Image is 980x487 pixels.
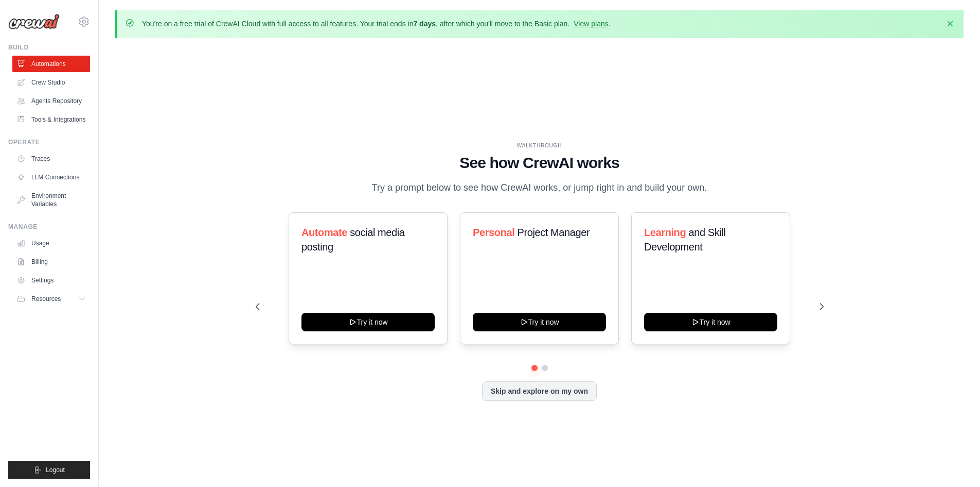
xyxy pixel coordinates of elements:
[12,74,90,91] a: Crew Studio
[12,254,90,270] a: Billing
[12,169,90,186] a: LLM Connections
[12,56,90,72] a: Automations
[301,313,435,331] button: Try it now
[517,227,590,238] span: Project Manager
[8,461,90,479] button: Logout
[367,180,712,195] p: Try a prompt below to see how CrewAI works, or jump right in and build your own.
[574,20,608,28] a: View plans
[473,227,514,238] span: Personal
[12,188,90,212] a: Environment Variables
[12,111,90,128] a: Tools & Integrations
[8,43,90,52] div: Build
[644,227,686,238] span: Learning
[301,227,405,253] span: social media posting
[8,14,60,29] img: Logo
[12,235,90,251] a: Usage
[644,227,725,253] span: and Skill Development
[142,19,611,29] p: You're on a free trial of CrewAI Cloud with full access to all features. Your trial ends in , aft...
[12,150,90,167] a: Traces
[31,295,61,303] span: Resources
[256,142,824,149] div: WALKTHROUGH
[473,313,606,331] button: Try it now
[12,291,90,307] button: Resources
[8,138,90,146] div: Operate
[8,223,90,231] div: Manage
[12,272,90,289] a: Settings
[413,20,436,28] strong: 7 days
[46,466,65,474] span: Logout
[256,154,824,172] h1: See how CrewAI works
[644,313,777,331] button: Try it now
[482,381,597,401] button: Skip and explore on my own
[12,93,90,109] a: Agents Repository
[301,227,347,238] span: Automate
